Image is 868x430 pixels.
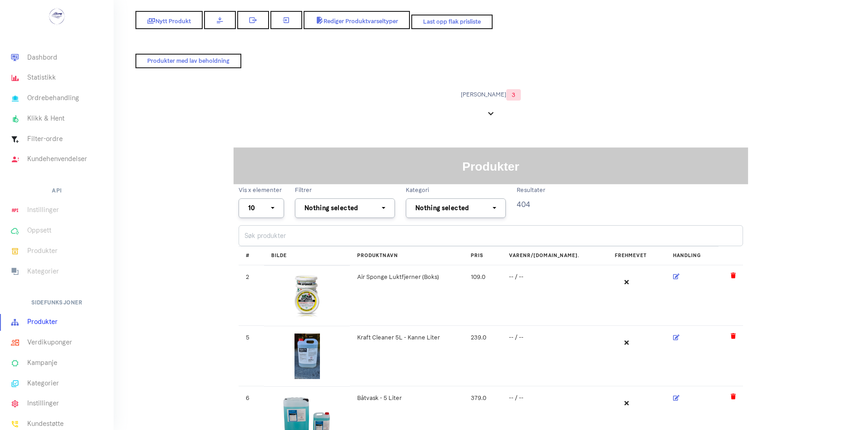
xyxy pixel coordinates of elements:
th: Handling [666,247,718,265]
th: Produktnavn [350,247,464,265]
td: -- / -- [502,326,608,386]
td: -- / -- [502,265,608,325]
label: Vis x elementer [239,186,284,195]
th: # [239,247,264,265]
th: Bilde [264,247,350,265]
a: Nytt Produkt [135,11,203,29]
a: Rediger Produktvarseltyper [304,11,410,29]
label: Kategori [406,186,506,195]
td: 239.0 [464,326,502,386]
button: Nothing selected [295,198,395,218]
label: Resultater [517,186,545,195]
h1: Produkter [236,158,746,176]
input: Søk produkter [239,225,743,246]
td: 109.0 [464,265,502,325]
button: Nothing selected [406,198,506,218]
span: Produkter med lav beholdning [147,57,229,64]
td: 5 [239,326,264,386]
a: Last opp flak prisliste [411,15,493,30]
label: Filtrer [295,186,395,195]
th: Varenr/[DOMAIN_NAME]. [502,247,608,265]
th: Pris [464,247,502,265]
span: 3 [506,89,521,101]
img: Kraftcleaner45-1599703958021.jpg [294,334,320,379]
div: Nothing selected [304,203,380,213]
div: Nothing selected [415,203,491,213]
td: 2 [239,265,264,325]
a: Produkter med lav beholdning [135,54,241,69]
h6: API [52,185,61,197]
div: Klikk for å åpne [234,147,748,184]
td: Kraft Cleaner 5L - Kanne Liter [350,326,464,386]
span: Nytt Produkt [147,18,191,25]
td: Air Sponge Luktfjerner (Boks) [350,265,464,325]
button: 10 [239,198,284,218]
div: 10 [248,203,269,213]
span: Rediger Produktvarseltyper [315,18,398,25]
img: ... [48,7,66,25]
span: Last opp flak prisliste [423,18,481,25]
h6: Sidefunksjoner [31,297,83,309]
p: 404 [517,198,545,211]
img: Air-Sponge-Lukt-Fjerner_1-1588871207779_MdXmo1P.jpg [288,273,326,319]
th: Frehmevet [608,247,665,265]
span: [PERSON_NAME] [239,89,743,101]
